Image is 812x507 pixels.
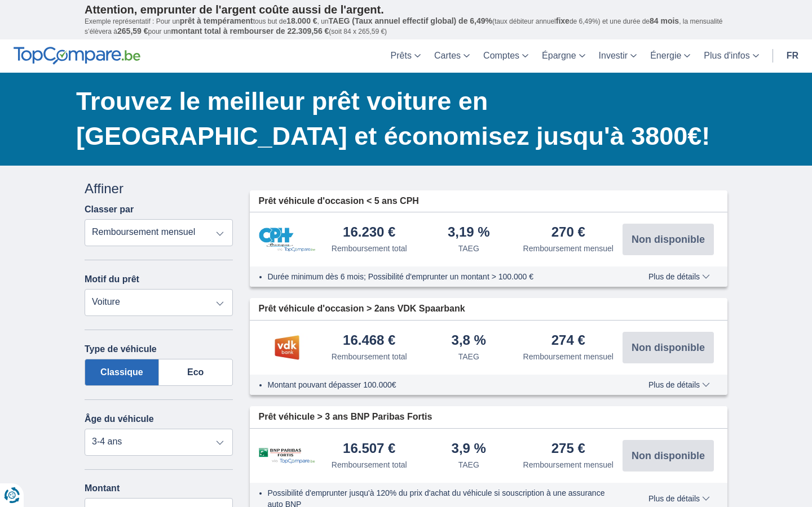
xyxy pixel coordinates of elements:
[259,411,433,424] span: Prêt véhicule > 3 ans BNP Paribas Fortis
[117,26,148,35] span: 265,59 €
[640,272,718,281] button: Plus de détails
[650,16,679,25] span: 84 mois
[343,333,395,349] div: 16.468 €
[85,274,139,284] label: Motif du prêt
[640,380,718,389] button: Plus de détails
[171,26,329,35] span: montant total à rembourser de 22.309,56 €
[343,225,395,241] div: 16.230 €
[632,234,705,244] span: Non disponible
[85,204,134,215] label: Classer par
[632,343,705,353] span: Non disponible
[640,494,718,503] button: Plus de détails
[268,379,616,390] li: Montant pouvant dépasser 100.000€
[458,351,479,362] div: TAEG
[623,224,714,255] button: Non disponible
[551,225,585,241] div: 270 €
[458,243,479,254] div: TAEG
[623,332,714,363] button: Non disponible
[452,442,486,457] div: 3,9 %
[259,303,465,315] span: Prêt véhicule d'occasion > 2ans VDK Spaarbank
[159,359,233,386] label: Eco
[85,344,157,354] label: Type de véhicule
[643,39,697,73] a: Énergie
[332,243,407,254] div: Remboursement total
[180,16,253,25] span: prêt à tempérament
[551,442,585,457] div: 275 €
[85,16,727,37] p: Exemple représentatif : Pour un tous but de , un (taux débiteur annuel de 6,49%) et une durée de ...
[85,483,233,493] label: Montant
[551,333,585,349] div: 274 €
[85,359,159,386] label: Classique
[85,414,154,424] label: Âge du véhicule
[523,243,614,254] div: Remboursement mensuel
[85,179,233,198] div: Affiner
[384,39,427,73] a: Prêts
[592,39,644,73] a: Investir
[623,440,714,472] button: Non disponible
[648,495,710,502] span: Plus de détails
[259,195,419,208] span: Prêt véhicule d'occasion < 5 ans CPH
[648,273,710,281] span: Plus de détails
[523,351,614,362] div: Remboursement mensuel
[259,448,315,464] img: pret personnel BNP Paribas Fortis
[535,39,592,73] a: Épargne
[452,333,486,349] div: 3,8 %
[286,16,317,25] span: 18.000 €
[648,381,710,389] span: Plus de détails
[329,16,492,25] span: TAEG (Taux annuel effectif global) de 6,49%
[780,39,805,73] a: fr
[697,39,765,73] a: Plus d'infos
[523,459,614,470] div: Remboursement mensuel
[259,228,315,252] img: pret personnel CPH Banque
[332,459,407,470] div: Remboursement total
[476,39,535,73] a: Comptes
[343,442,395,457] div: 16.507 €
[332,351,407,362] div: Remboursement total
[448,225,490,241] div: 3,19 %
[268,271,616,282] li: Durée minimum dès 6 mois; Possibilité d'emprunter un montant > 100.000 €
[85,3,727,16] p: Attention, emprunter de l'argent coûte aussi de l'argent.
[632,451,705,461] span: Non disponible
[427,39,476,73] a: Cartes
[458,459,479,470] div: TAEG
[76,84,727,154] h1: Trouvez le meilleur prêt voiture en [GEOGRAPHIC_DATA] et économisez jusqu'à 3800€!
[556,16,570,25] span: fixe
[259,333,315,362] img: pret personnel VDK bank
[14,47,140,65] img: TopCompare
